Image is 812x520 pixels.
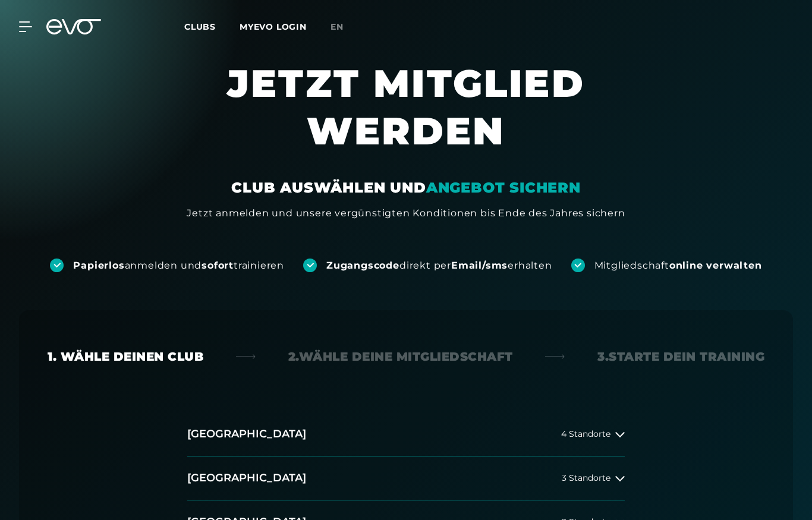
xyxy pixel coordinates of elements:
[48,348,203,365] div: 1. Wähle deinen Club
[184,21,240,32] a: Clubs
[231,178,580,197] div: CLUB AUSWÄHLEN UND
[561,430,610,439] span: 4 Standorte
[426,179,581,196] em: ANGEBOT SICHERN
[184,21,216,32] span: Clubs
[326,259,552,272] div: direkt per erhalten
[326,260,399,271] strong: Zugangscode
[187,412,625,456] button: [GEOGRAPHIC_DATA]4 Standorte
[187,427,306,442] h2: [GEOGRAPHIC_DATA]
[669,260,762,271] strong: online verwalten
[187,456,625,500] button: [GEOGRAPHIC_DATA]3 Standorte
[331,20,358,34] a: en
[594,259,762,272] div: Mitgliedschaft
[562,474,610,483] span: 3 Standorte
[187,471,306,486] h2: [GEOGRAPHIC_DATA]
[288,348,513,365] div: 2. Wähle deine Mitgliedschaft
[331,21,344,32] span: en
[451,260,508,271] strong: Email/sms
[133,59,679,178] h1: JETZT MITGLIED WERDEN
[187,206,625,220] div: Jetzt anmelden und unsere vergünstigten Konditionen bis Ende des Jahres sichern
[240,21,307,32] a: MYEVO LOGIN
[73,259,284,272] div: anmelden und trainieren
[73,260,124,271] strong: Papierlos
[597,348,764,365] div: 3. Starte dein Training
[202,260,234,271] strong: sofort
